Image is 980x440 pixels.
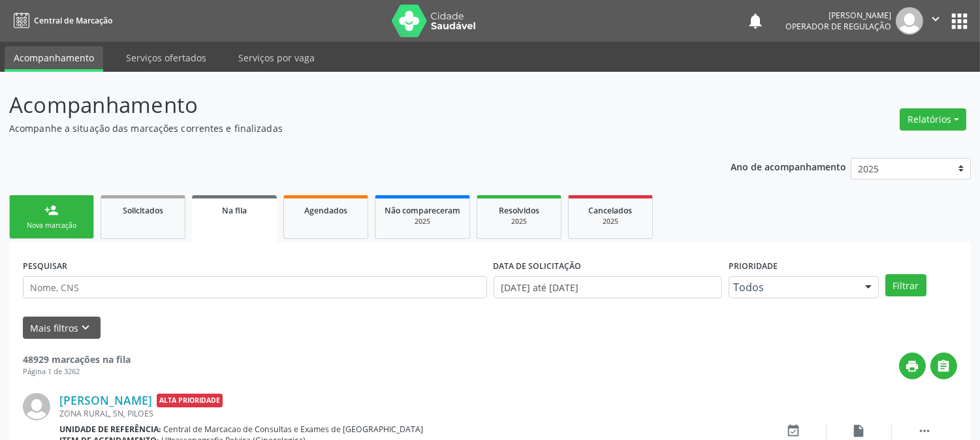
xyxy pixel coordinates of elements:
[785,10,891,21] div: [PERSON_NAME]
[385,205,460,216] span: Não compareceram
[44,203,59,217] div: person_add
[34,15,112,26] span: Central de Marcação
[928,12,943,26] i: 
[885,274,926,296] button: Filtrar
[23,276,487,298] input: Nome, CNS
[900,108,966,131] button: Relatórios
[5,46,103,72] a: Acompanhamento
[385,217,460,227] div: 2025
[9,89,682,121] p: Acompanhamento
[733,281,852,294] span: Todos
[164,424,424,435] span: Central de Marcacao de Consultas e Exames de [GEOGRAPHIC_DATA]
[729,256,778,276] label: Prioridade
[923,7,948,35] button: 
[59,408,761,419] div: ZONA RURAL, SN, PILOES
[23,353,131,366] strong: 48929 marcações na fila
[899,353,926,379] button: print
[787,424,801,438] i: event_available
[852,424,866,438] i: insert_drive_file
[79,321,93,335] i: keyboard_arrow_down
[937,359,951,373] i: 
[578,217,643,227] div: 2025
[304,205,347,216] span: Agendados
[9,121,682,135] p: Acompanhe a situação das marcações correntes e finalizadas
[23,317,101,339] button: Mais filtroskeyboard_arrow_down
[930,353,957,379] button: 
[59,424,161,435] b: Unidade de referência:
[731,158,846,174] p: Ano de acompanhamento
[123,205,163,216] span: Solicitados
[499,205,539,216] span: Resolvidos
[494,276,722,298] input: Selecione um intervalo
[19,221,84,230] div: Nova marcação
[917,424,932,438] i: 
[486,217,552,227] div: 2025
[9,10,112,31] a: Central de Marcação
[23,366,131,377] div: Página 1 de 3262
[906,359,920,373] i: print
[494,256,582,276] label: DATA DE SOLICITAÇÃO
[117,46,215,69] a: Serviços ofertados
[746,12,765,30] button: notifications
[948,10,971,33] button: apps
[23,393,50,420] img: img
[222,205,247,216] span: Na fila
[589,205,633,216] span: Cancelados
[23,256,67,276] label: PESQUISAR
[59,393,152,407] a: [PERSON_NAME]
[229,46,324,69] a: Serviços por vaga
[157,394,223,407] span: Alta Prioridade
[785,21,891,32] span: Operador de regulação
[896,7,923,35] img: img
